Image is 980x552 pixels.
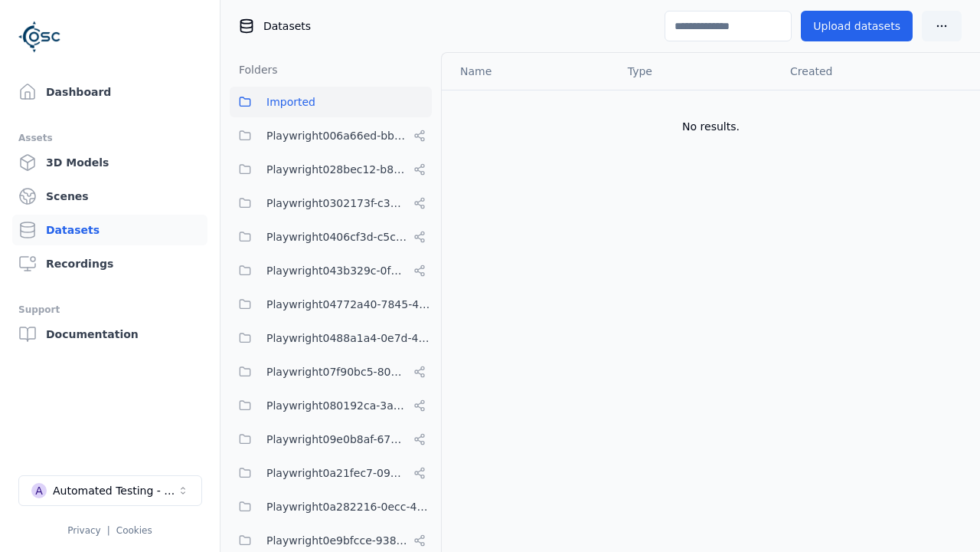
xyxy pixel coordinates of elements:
[266,430,407,449] span: Playwright09e0b8af-6797-487c-9a58-df45af994400
[53,483,177,498] div: Automated Testing - Playwright
[778,53,955,90] th: Created
[12,248,207,279] a: Recordings
[266,396,407,415] span: Playwright080192ca-3ab8-4170-8689-2c2dffafb10d
[266,363,407,381] span: Playwright07f90bc5-80d1-4d58-862e-051c9f56b799
[12,147,207,178] a: 3D Models
[18,129,201,147] div: Assets
[107,525,110,536] span: |
[18,15,61,58] img: Logo
[266,228,407,246] span: Playwright0406cf3d-c5c6-4809-a891-d4d7aaf60441
[230,424,432,455] button: Playwright09e0b8af-6797-487c-9a58-df45af994400
[266,295,432,314] span: Playwright04772a40-7845-40f2-bf94-f85d29927f9d
[230,222,432,252] button: Playwright0406cf3d-c5c6-4809-a891-d4d7aaf60441
[230,323,432,353] button: Playwright0488a1a4-0e7d-4299-bdea-dd156cc484d6
[230,491,432,522] button: Playwright0a282216-0ecc-4192-904d-1db5382f43aa
[266,531,407,550] span: Playwright0e9bfcce-9385-4655-aad9-5e1830d0cbce
[230,120,432,151] button: Playwright006a66ed-bbfa-4b84-a6f2-8b03960da6f1
[230,87,432,117] button: Imported
[230,62,278,77] h3: Folders
[442,53,616,90] th: Name
[230,154,432,185] button: Playwright028bec12-b853-4041-8716-f34111cdbd0b
[230,188,432,219] button: Playwright0302173f-c313-40eb-a2c1-2f14b0f3806f
[31,483,47,498] div: A
[266,261,407,280] span: Playwright043b329c-0fea-4eef-a1dd-c1b85d96f68d
[616,53,778,90] th: Type
[116,525,152,536] a: Cookies
[266,93,315,111] span: Imported
[266,464,407,482] span: Playwright0a21fec7-093e-446e-ac90-feefe60349da
[266,329,432,347] span: Playwright0488a1a4-0e7d-4299-bdea-dd156cc484d6
[230,255,432,286] button: Playwright043b329c-0fea-4eef-a1dd-c1b85d96f68d
[230,356,432,387] button: Playwright07f90bc5-80d1-4d58-862e-051c9f56b799
[230,458,432,488] button: Playwright0a21fec7-093e-446e-ac90-feefe60349da
[67,525,100,536] a: Privacy
[266,498,432,516] span: Playwright0a282216-0ecc-4192-904d-1db5382f43aa
[266,160,407,179] span: Playwright028bec12-b853-4041-8716-f34111cdbd0b
[263,18,311,34] span: Datasets
[442,90,980,163] td: No results.
[12,181,207,212] a: Scenes
[12,319,207,350] a: Documentation
[230,390,432,421] button: Playwright080192ca-3ab8-4170-8689-2c2dffafb10d
[12,77,207,107] a: Dashboard
[266,194,407,212] span: Playwright0302173f-c313-40eb-a2c1-2f14b0f3806f
[18,475,202,506] button: Select a workspace
[801,11,913,41] button: Upload datasets
[266,127,407,145] span: Playwright006a66ed-bbfa-4b84-a6f2-8b03960da6f1
[230,289,432,320] button: Playwright04772a40-7845-40f2-bf94-f85d29927f9d
[18,301,201,319] div: Support
[12,215,207,245] a: Datasets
